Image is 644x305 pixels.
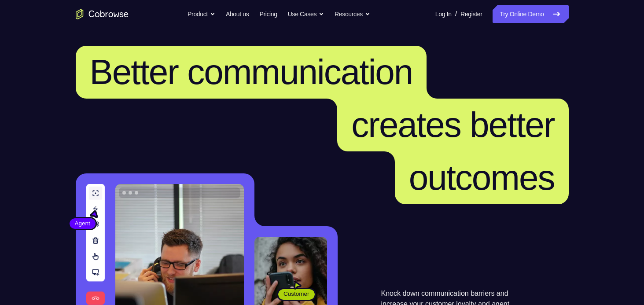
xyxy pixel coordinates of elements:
span: Agent [70,219,96,228]
a: Pricing [259,5,277,23]
a: About us [226,5,249,23]
span: / [455,9,457,19]
button: Use Cases [288,5,324,23]
img: A series of tools used in co-browsing sessions [86,184,105,305]
span: Better communication [90,52,413,92]
span: Customer [278,290,315,298]
span: outcomes [409,158,555,197]
button: Resources [335,5,370,23]
a: Try Online Demo [493,5,568,23]
a: Go to the home page [76,9,129,19]
a: Register [460,5,482,23]
button: Product [188,5,215,23]
a: Log In [435,5,452,23]
span: creates better [351,105,554,144]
